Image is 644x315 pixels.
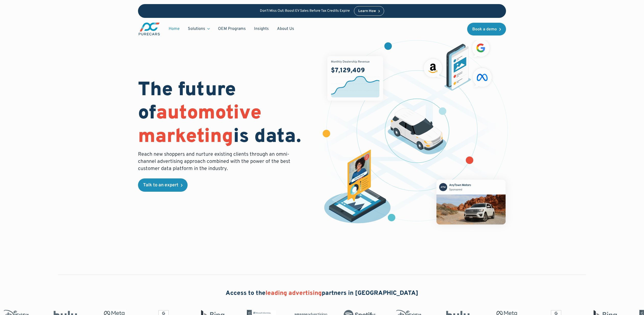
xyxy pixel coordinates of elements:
h2: Access to the partners in [GEOGRAPHIC_DATA] [226,289,418,298]
a: Book a demo [467,23,506,35]
div: Solutions [184,24,214,34]
div: Solutions [188,26,205,32]
div: Talk to an expert [143,183,178,188]
h1: The future of is data. [138,79,316,149]
img: persona of a buyer [319,150,396,226]
a: OEM Programs [214,24,250,34]
p: Reach new shoppers and nurture existing clients through an omni-channel advertising approach comb... [138,151,293,172]
a: Talk to an expert [138,178,188,192]
a: main [138,22,160,36]
img: illustration of a vehicle [388,108,446,154]
span: leading advertising [266,289,322,297]
img: mockup of facebook post [427,170,515,234]
a: Home [165,24,184,34]
span: automotive marketing [138,101,261,149]
p: Don’t Miss Out: Boost EV Sales Before Tax Credits Expire [260,9,350,13]
img: ads on social media and advertising partners [421,37,494,91]
div: Book a demo [472,27,497,31]
a: Learn How [354,6,384,16]
a: Insights [250,24,273,34]
img: purecars logo [138,22,160,36]
img: chart showing monthly dealership revenue of $7m [327,56,383,101]
a: About Us [273,24,298,34]
div: Learn How [358,9,376,13]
